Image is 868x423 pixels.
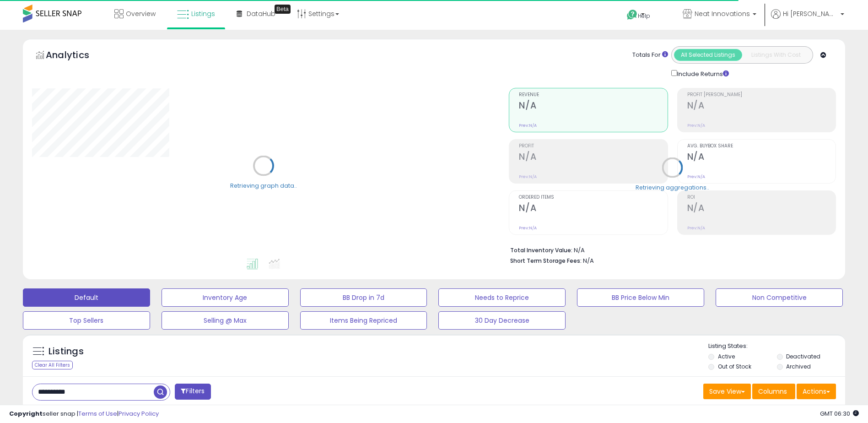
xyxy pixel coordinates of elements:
h5: Listings [49,345,84,358]
label: Out of Stock [718,363,751,370]
span: Neat Innovations [695,9,750,18]
button: Default [23,288,150,307]
button: Top Sellers [23,311,150,330]
div: Totals For [632,51,668,60]
span: Listings [191,9,215,18]
span: 2025-10-6 06:30 GMT [820,409,859,418]
span: Columns [758,387,787,396]
i: Get Help [626,9,638,21]
button: Listings With Cost [742,49,810,61]
button: Inventory Age [162,288,289,307]
a: Help [620,2,668,30]
a: Hi [PERSON_NAME] [771,9,844,30]
button: 30 Day Decrease [438,311,566,330]
button: Filters [175,384,210,400]
button: Actions [797,384,836,399]
div: seller snap | | [9,410,159,418]
label: Deactivated [786,352,820,360]
button: Non Competitive [716,288,843,307]
h5: Analytics [46,49,107,64]
a: Privacy Policy [119,409,159,418]
span: Overview [126,9,156,18]
button: Selling @ Max [162,311,289,330]
button: Save View [703,384,751,399]
div: Retrieving aggregations.. [636,183,709,191]
div: Retrieving graph data.. [230,181,297,190]
strong: Copyright [9,409,43,418]
button: BB Price Below Min [577,288,704,307]
div: Clear All Filters [32,361,73,369]
div: Include Returns [664,68,740,79]
span: DataHub [247,9,275,18]
button: BB Drop in 7d [300,288,427,307]
button: All Selected Listings [674,49,742,61]
button: Columns [752,384,795,399]
label: Archived [786,363,811,370]
button: Items Being Repriced [300,311,427,330]
span: Hi [PERSON_NAME] [783,9,838,18]
button: Needs to Reprice [438,288,566,307]
a: Terms of Use [78,409,117,418]
span: Help [638,12,650,20]
label: Active [718,352,735,360]
div: Tooltip anchor [275,5,291,14]
p: Listing States: [708,342,845,351]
